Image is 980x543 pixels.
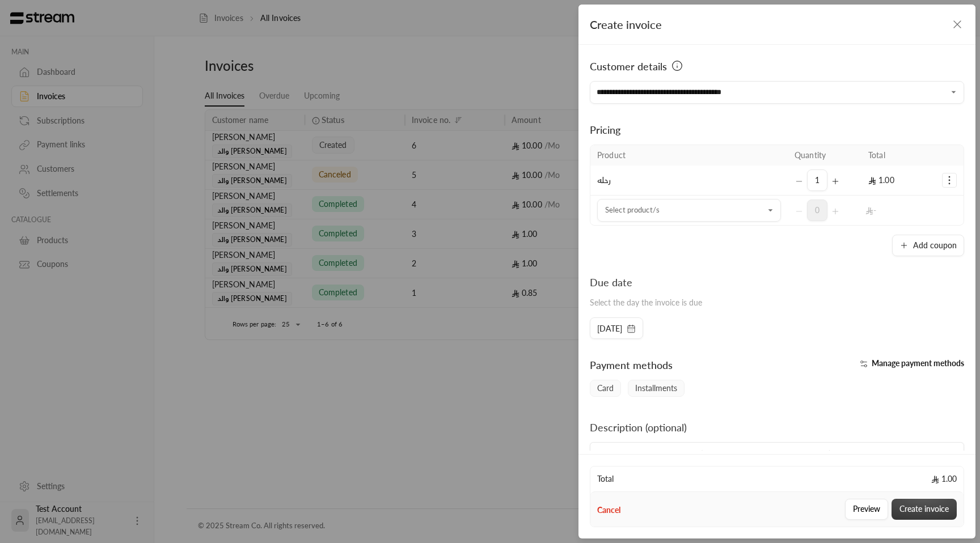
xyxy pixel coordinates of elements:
[590,145,788,166] th: Product
[597,175,611,185] span: رحله
[861,196,935,225] td: -
[590,421,687,434] span: Description (optional)
[590,58,667,74] span: Customer details
[597,504,620,516] button: Cancel
[788,145,861,166] th: Quantity
[947,86,961,99] button: Open
[590,145,964,226] table: Selected Products
[892,235,964,256] button: Add coupon
[861,145,935,166] th: Total
[590,18,662,31] span: Create invoice
[807,169,827,191] span: 1
[597,323,622,334] span: [DATE]
[807,200,827,221] span: 0
[590,298,702,307] span: Select the day the invoice is due
[872,358,964,368] span: Manage payment methods
[868,175,894,185] span: 1.00
[590,122,964,138] div: Pricing
[590,380,621,397] span: Card
[845,499,888,520] button: Preview
[628,380,685,397] span: Installments
[931,473,957,485] span: 1.00
[590,359,673,371] span: Payment methods
[597,473,614,485] span: Total
[764,203,778,217] button: Open
[892,499,957,520] button: Create invoice
[590,274,702,290] div: Due date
